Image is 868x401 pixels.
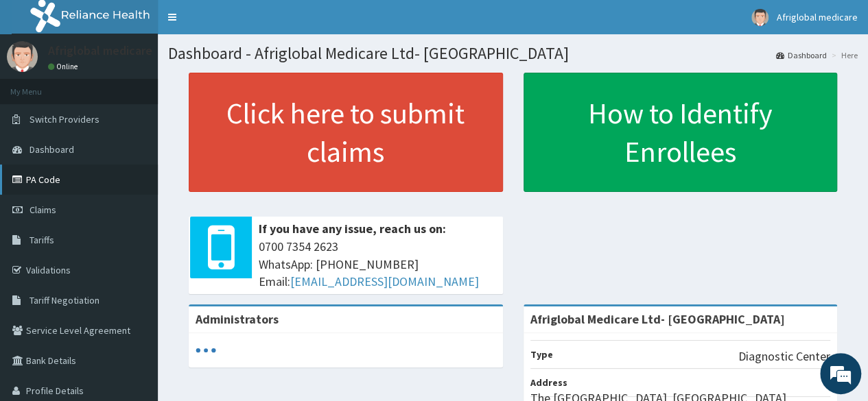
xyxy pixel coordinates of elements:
a: [EMAIL_ADDRESS][DOMAIN_NAME] [290,274,479,289]
li: Here [828,49,858,61]
span: Afriglobal medicare [777,11,858,23]
span: 0700 7354 2623 WhatsApp: [PHONE_NUMBER] Email: [259,238,496,291]
svg: audio-loading [196,340,216,361]
span: Dashboard [30,143,74,156]
span: Tariff Negotiation [30,294,99,306]
a: Click here to submit claims [189,73,503,192]
a: Online [48,62,81,71]
p: Diagnostic Center [738,348,830,365]
img: User Image [7,41,38,72]
span: Switch Providers [30,113,99,125]
b: If you have any issue, reach us on: [259,221,446,236]
a: How to Identify Enrollees [524,73,838,192]
p: Afriglobal medicare [48,45,152,57]
h1: Dashboard - Afriglobal Medicare Ltd- [GEOGRAPHIC_DATA] [168,45,858,62]
span: Claims [30,204,56,216]
img: User Image [751,9,769,26]
a: Dashboard [776,49,827,61]
strong: Afriglobal Medicare Ltd- [GEOGRAPHIC_DATA] [530,311,785,327]
b: Address [530,376,567,389]
b: Type [530,348,553,361]
b: Administrators [196,311,279,327]
span: Tariffs [30,234,54,246]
